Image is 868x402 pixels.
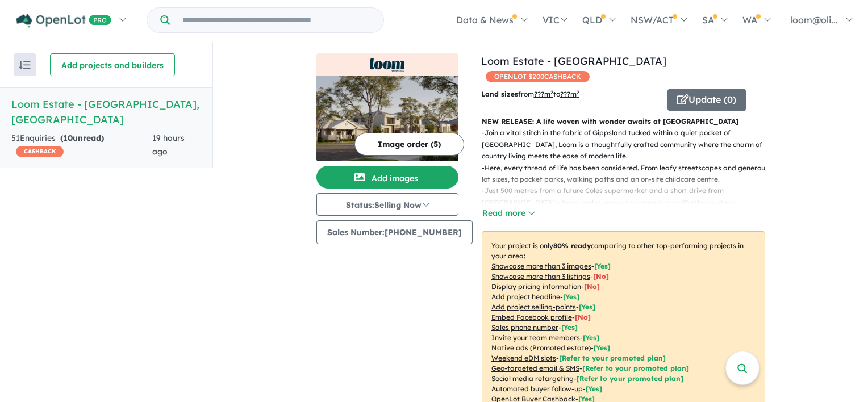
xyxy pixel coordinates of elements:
[172,8,381,32] input: Try estate name, suburb, builder or developer
[63,133,73,143] span: 10
[316,53,458,161] a: Loom Estate - Warragul LogoLoom Estate - Warragul
[582,364,689,372] span: [Refer to your promoted plan]
[577,374,683,383] span: [Refer to your promoted plan]
[594,262,611,270] span: [ Yes ]
[482,185,774,208] p: - Just 500 metres from a future Coles supermarket and a short drive from [GEOGRAPHIC_DATA]’s town...
[482,127,774,162] p: - Join a vital stitch in the fabric of Gippsland tucked within a quiet pocket of [GEOGRAPHIC_DATA...
[577,89,579,95] sup: 2
[316,76,458,161] img: Loom Estate - Warragul
[491,354,556,362] u: Weekend eDM slots
[491,333,580,342] u: Invite your team members
[354,133,464,156] button: Image order (5)
[553,241,591,250] b: 80 % ready
[491,303,576,311] u: Add project selling-points
[560,90,579,98] u: ???m
[583,333,599,342] span: [ Yes ]
[586,384,602,393] span: [Yes]
[563,292,579,301] span: [ Yes ]
[561,323,578,332] span: [ Yes ]
[19,61,31,69] img: sort.svg
[11,97,201,127] h5: Loom Estate - [GEOGRAPHIC_DATA] , [GEOGRAPHIC_DATA]
[491,262,591,270] u: Showcase more than 3 images
[481,90,518,98] b: Land sizes
[491,292,560,301] u: Add project headline
[491,374,574,383] u: Social media retargeting
[553,90,579,98] span: to
[50,53,175,76] button: Add projects and builders
[534,90,553,98] u: ??? m
[491,364,579,372] u: Geo-targeted email & SMS
[491,344,591,352] u: Native ads (Promoted estate)
[482,162,774,186] p: - Here, every thread of life has been considered. From leafy streetscapes and generous lot sizes,...
[593,272,609,280] span: [ No ]
[550,89,553,95] sup: 2
[486,71,590,82] span: OPENLOT $ 200 CASHBACK
[482,207,535,220] button: Read more
[11,132,152,159] div: 51 Enquir ies
[575,313,591,321] span: [ No ]
[491,313,572,321] u: Embed Facebook profile
[559,354,666,362] span: [Refer to your promoted plan]
[594,344,610,352] span: [Yes]
[482,116,765,127] p: NEW RELEASE: A life woven with wonder awaits at [GEOGRAPHIC_DATA]
[321,58,454,72] img: Loom Estate - Warragul Logo
[491,272,590,280] u: Showcase more than 3 listings
[491,282,581,291] u: Display pricing information
[316,220,473,244] button: Sales Number:[PHONE_NUMBER]
[16,146,64,157] span: CASHBACK
[579,303,595,311] span: [ Yes ]
[316,193,458,216] button: Status:Selling Now
[16,14,111,28] img: Openlot PRO Logo White
[316,166,458,189] button: Add images
[481,89,659,100] p: from
[60,133,104,143] strong: ( unread)
[491,384,583,393] u: Automated buyer follow-up
[584,282,600,291] span: [ No ]
[152,133,185,157] span: 19 hours ago
[667,89,746,111] button: Update (0)
[491,323,558,332] u: Sales phone number
[790,14,838,26] span: loom@oli...
[481,55,666,68] a: Loom Estate - [GEOGRAPHIC_DATA]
